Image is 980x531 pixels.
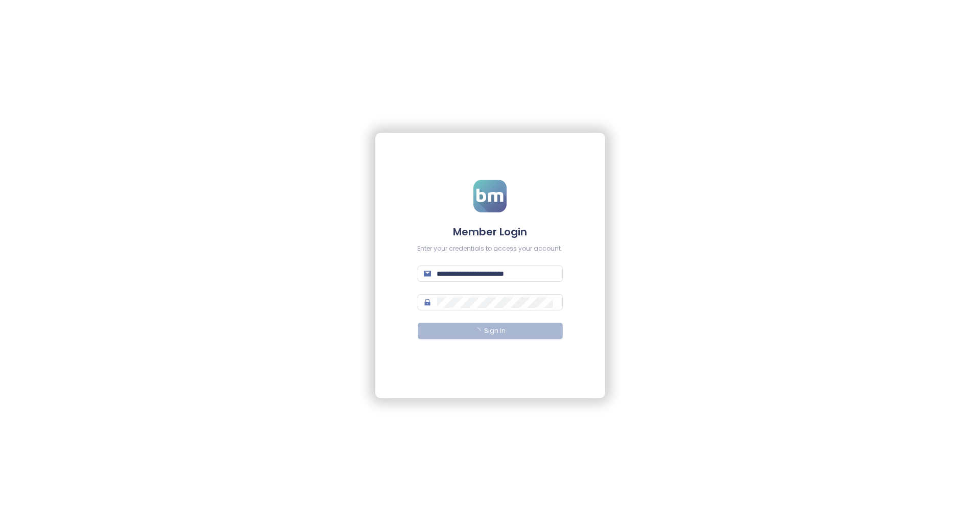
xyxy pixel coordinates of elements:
h4: Member Login [418,225,563,239]
span: mail [424,270,431,277]
span: Sign In [485,326,506,336]
span: lock [424,299,431,306]
button: Sign In [418,323,563,339]
span: loading [473,326,481,334]
div: Enter your credentials to access your account. [418,244,563,254]
img: logo [473,180,507,212]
